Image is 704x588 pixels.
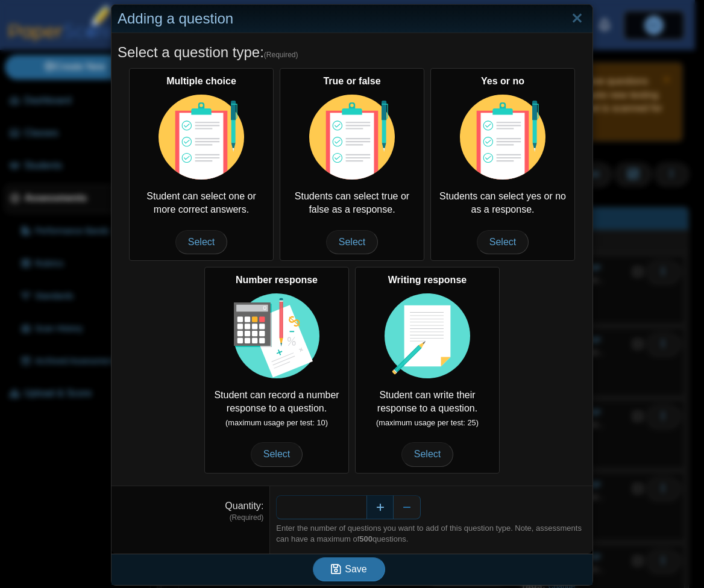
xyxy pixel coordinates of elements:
b: Number response [236,275,318,285]
b: Multiple choice [166,76,236,86]
b: True or false [323,76,380,86]
label: Quantity [225,501,263,511]
dfn: (Required) [118,513,263,523]
img: item-type-writing-response.svg [385,293,470,379]
b: Yes or no [481,76,524,86]
b: 500 [359,534,372,543]
img: item-type-multiple-choice.svg [309,95,395,180]
span: Select [251,442,303,466]
button: Decrease [394,495,421,519]
img: item-type-multiple-choice.svg [159,95,244,180]
span: Select [326,230,378,254]
div: Student can record a number response to a question. [204,267,349,473]
div: Students can select true or false as a response. [280,68,424,261]
span: Select [175,230,227,254]
button: Save [313,557,385,581]
b: Writing response [388,275,467,285]
span: (Required) [264,50,298,60]
img: item-type-number-response.svg [234,293,319,379]
span: Save [345,564,366,574]
small: (maximum usage per test: 25) [376,418,479,427]
div: Student can write their response to a question. [355,267,500,473]
small: (maximum usage per test: 10) [225,418,328,427]
span: Select [477,230,529,254]
a: Close [568,8,586,29]
div: Student can select one or more correct answers. [129,68,274,261]
span: Select [401,442,453,466]
div: Enter the number of questions you want to add of this question type. Note, assessments can have a... [276,523,586,545]
h5: Select a question type: [118,42,586,63]
div: Students can select yes or no as a response. [430,68,575,261]
button: Increase [366,495,394,519]
img: item-type-multiple-choice.svg [460,95,545,180]
div: Adding a question [112,5,592,33]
